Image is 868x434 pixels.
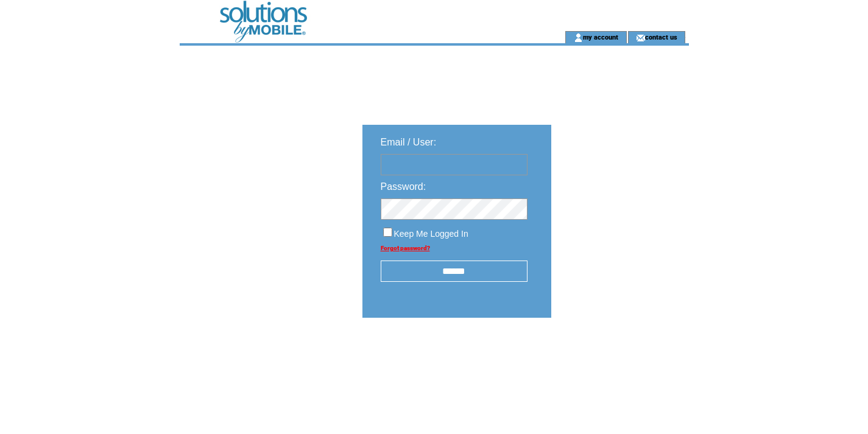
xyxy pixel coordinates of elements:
img: account_icon.gif [574,33,583,43]
span: Keep Me Logged In [394,229,468,239]
img: contact_us_icon.gif [636,33,645,43]
a: contact us [645,33,677,41]
span: Password: [381,181,426,192]
img: transparent.png [587,348,647,363]
a: my account [583,33,618,41]
a: Forgot password? [381,245,430,251]
span: Email / User: [381,137,437,147]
